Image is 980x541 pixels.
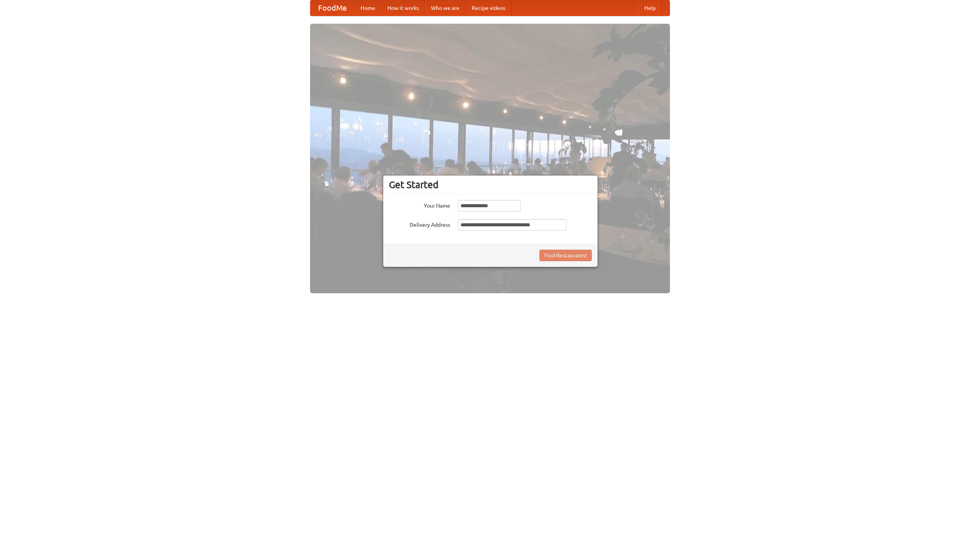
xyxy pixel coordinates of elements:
a: FoodMe [310,0,354,16]
label: Your Name [389,200,450,210]
button: Find Restaurants! [539,250,592,261]
a: Home [354,0,381,16]
h3: Get Started [389,179,592,190]
label: Delivery Address [389,219,450,229]
a: How it works [381,0,425,16]
a: Who we are [425,0,465,16]
a: Recipe videos [465,0,511,16]
a: Help [638,0,662,16]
